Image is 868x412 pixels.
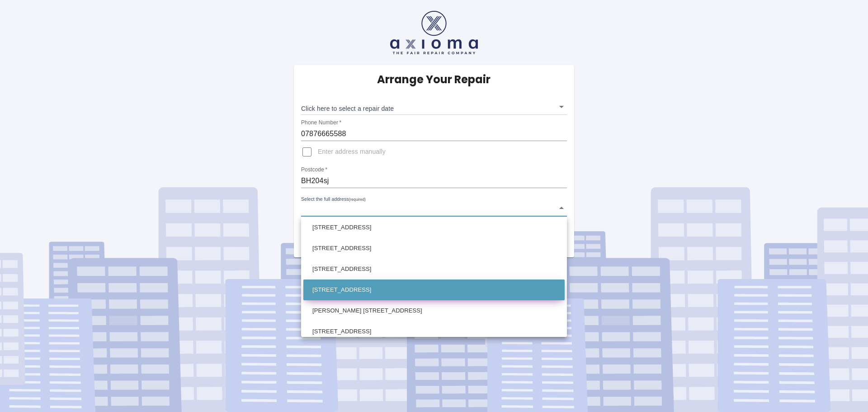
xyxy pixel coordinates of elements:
[303,259,565,279] li: [STREET_ADDRESS]
[303,279,565,300] li: [STREET_ADDRESS]
[303,321,565,342] li: [STREET_ADDRESS]
[303,300,565,321] li: [PERSON_NAME] [STREET_ADDRESS]
[303,238,565,259] li: [STREET_ADDRESS]
[303,217,565,238] li: [STREET_ADDRESS]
